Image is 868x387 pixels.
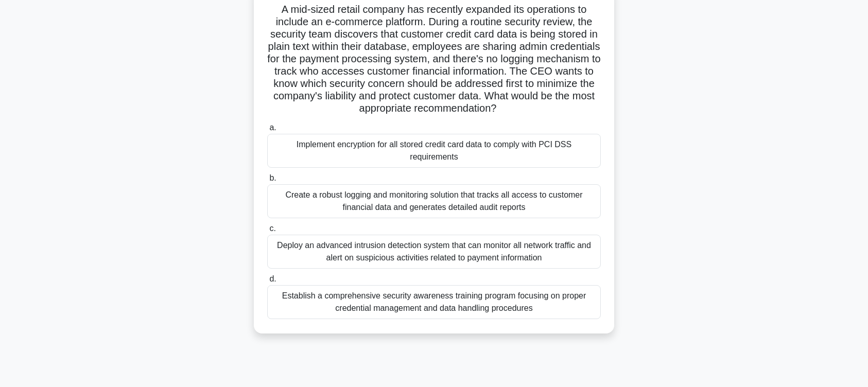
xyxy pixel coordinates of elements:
[267,235,601,269] div: Deploy an advanced intrusion detection system that can monitor all network traffic and alert on s...
[269,173,276,182] span: b.
[269,224,275,233] span: c.
[269,274,276,283] span: d.
[266,3,602,115] h5: A mid-sized retail company has recently expanded its operations to include an e-commerce platform...
[267,285,601,319] div: Establish a comprehensive security awareness training program focusing on proper credential manag...
[267,184,601,218] div: Create a robust logging and monitoring solution that tracks all access to customer financial data...
[269,123,276,132] span: a.
[267,134,601,168] div: Implement encryption for all stored credit card data to comply with PCI DSS requirements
